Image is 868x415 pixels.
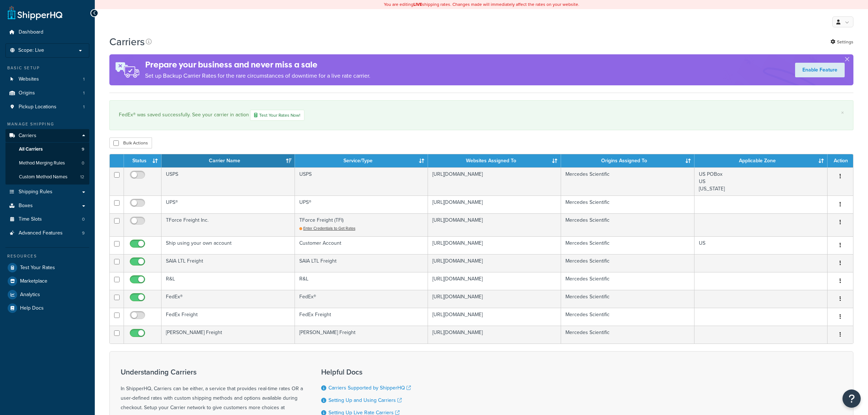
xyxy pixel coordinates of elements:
td: Mercedes Scientific [561,290,694,308]
img: ad-rules-rateshop-fe6ec290ccb7230408bd80ed9643f0289d75e0ffd9eb532fc0e269fcd187b520.png [109,54,145,85]
span: 0 [82,160,84,166]
li: Custom Method Names [5,170,89,184]
span: Advanced Features [19,230,63,236]
b: LIVE [413,1,422,8]
a: Setting Up and Using Carriers [328,396,402,404]
td: Mercedes Scientific [561,254,694,272]
div: Resources [5,253,89,259]
span: 9 [82,146,84,152]
td: [URL][DOMAIN_NAME] [428,213,561,236]
h4: Prepare your business and never miss a sale [145,59,370,71]
a: Marketplace [5,275,89,288]
a: Test Your Rates [5,261,89,274]
div: FedEx® was saved successfully. See your carrier in action [119,110,844,121]
td: Mercedes Scientific [561,326,694,344]
a: Carriers Supported by ShipperHQ [328,384,411,392]
td: TForce Freight (TFI) [295,213,428,236]
td: Mercedes Scientific [561,236,694,254]
a: Method Merging Rules 0 [5,156,89,170]
td: Ship using your own account [161,236,295,254]
a: Time Slots 0 [5,213,89,226]
td: Mercedes Scientific [561,167,694,195]
span: 9 [82,230,85,236]
span: Time Slots [19,216,42,222]
td: FedEx Freight [161,308,295,326]
a: Carriers [5,129,89,143]
th: Action [828,154,853,167]
td: Mercedes Scientific [561,195,694,213]
td: [PERSON_NAME] Freight [295,326,428,344]
span: Carriers [19,133,36,139]
li: Time Slots [5,213,89,226]
div: Manage Shipping [5,121,89,127]
a: ShipperHQ Home [8,5,62,20]
td: [URL][DOMAIN_NAME] [428,254,561,272]
span: Boxes [19,203,33,209]
td: Mercedes Scientific [561,213,694,236]
td: [URL][DOMAIN_NAME] [428,167,561,195]
td: [URL][DOMAIN_NAME] [428,308,561,326]
th: Service/Type: activate to sort column ascending [295,154,428,167]
th: Applicable Zone: activate to sort column ascending [694,154,828,167]
td: FedEx® [161,290,295,308]
li: All Carriers [5,143,89,156]
td: [URL][DOMAIN_NAME] [428,326,561,344]
a: Boxes [5,199,89,213]
td: SAIA LTL Freight [161,254,295,272]
td: [URL][DOMAIN_NAME] [428,272,561,290]
a: All Carriers 9 [5,143,89,156]
td: [URL][DOMAIN_NAME] [428,290,561,308]
a: Custom Method Names 12 [5,170,89,184]
span: Analytics [20,292,40,298]
td: TForce Freight Inc. [161,213,295,236]
a: Pickup Locations 1 [5,100,89,114]
a: Test Your Rates Now! [250,110,304,121]
td: [PERSON_NAME] Freight [161,326,295,344]
td: Mercedes Scientific [561,272,694,290]
span: Pickup Locations [19,104,57,110]
span: 1 [83,76,85,82]
li: Origins [5,86,89,100]
span: Custom Method Names [19,174,67,180]
td: Mercedes Scientific [561,308,694,326]
span: Test Your Rates [20,265,55,271]
a: Origins 1 [5,86,89,100]
span: All Carriers [19,146,43,152]
td: US POBox US [US_STATE] [694,167,828,195]
th: Status: activate to sort column ascending [124,154,161,167]
span: 1 [83,90,85,96]
a: Analytics [5,288,89,301]
h3: Helpful Docs [321,368,416,376]
a: Enable Feature [795,63,845,77]
a: × [841,110,844,116]
span: Dashboard [19,29,43,35]
p: Set up Backup Carrier Rates for the rare circumstances of downtime for a live rate carrier. [145,71,370,81]
td: FedEx® [295,290,428,308]
td: UPS® [161,195,295,213]
td: R&L [161,272,295,290]
span: Websites [19,76,39,82]
span: Origins [19,90,35,96]
span: Method Merging Rules [19,160,65,166]
h1: Carriers [109,35,145,49]
a: Settings [830,37,853,47]
td: [URL][DOMAIN_NAME] [428,195,561,213]
span: Shipping Rules [19,189,52,195]
td: SAIA LTL Freight [295,254,428,272]
a: Dashboard [5,26,89,39]
span: Enter Credentials to Get Rates [303,225,355,231]
button: Open Resource Center [842,389,861,408]
a: Help Docs [5,302,89,315]
a: Websites 1 [5,73,89,86]
td: USPS [161,167,295,195]
li: Method Merging Rules [5,156,89,170]
li: Websites [5,73,89,86]
td: Customer Account [295,236,428,254]
td: US [694,236,828,254]
span: 1 [83,104,85,110]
